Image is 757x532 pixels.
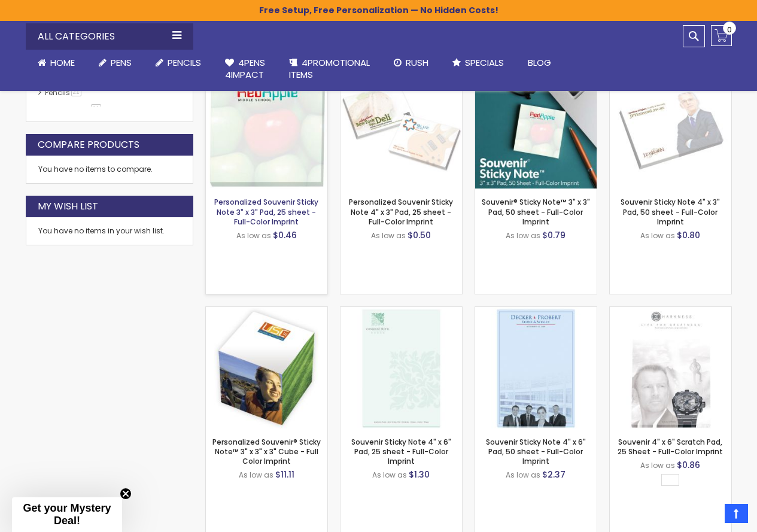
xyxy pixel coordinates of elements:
a: Personalized Souvenir® Sticky Note™ 3" x 3" x 3" Cube - Full Color Imprint [212,437,321,466]
a: Souvenir Sticky Note 4" x 6" Pad, 25 sheet - Full-Color Imprint [341,306,462,317]
span: Home [50,56,75,69]
a: Souvenir Sticky Note 4" x 6" Pad, 50 sheet - Full-Color Imprint [486,437,586,466]
span: $2.37 [542,469,566,481]
a: Rush [382,50,440,76]
a: Specials [440,50,516,76]
span: 21 [71,87,81,96]
a: 4Pens4impact [213,50,277,89]
a: 4PROMOTIONALITEMS [277,50,382,89]
a: 0 [711,25,732,46]
span: $0.79 [542,229,566,241]
a: Personalized Souvenir Sticky Note 4" x 3" Pad, 25 sheet - Full-Color Imprint [349,197,453,226]
a: Pencils [144,50,213,76]
img: Souvenir Sticky Note 4" x 6" Pad, 50 sheet - Full-Color Imprint [475,307,597,428]
a: Personalized Souvenir Sticky Note 3" x 3" Pad, 25 sheet - Full-Color Imprint [214,197,318,226]
a: Souvenir 4" x 6" Scratch Pad, 25 Sheet - Full-Color Imprint [618,437,723,457]
img: Personalized Souvenir® Sticky Note™ 3" x 3" x 3" Cube - Full Color Imprint [206,307,327,428]
div: Get your Mystery Deal!Close teaser [12,497,122,532]
a: Souvenir Sticky Note 4" x 6" Pad, 25 sheet - Full-Color Imprint [351,437,451,466]
span: 4PROMOTIONAL ITEMS [289,56,370,81]
span: As low as [640,460,675,470]
a: Souvenir® Sticky Note™ 3" x 3" Pad, 50 sheet - Full-Color Imprint [482,197,590,226]
span: 0 [727,24,732,35]
span: As low as [506,470,540,480]
span: $0.86 [677,459,700,471]
span: $0.46 [273,229,297,241]
a: Top [725,504,748,523]
a: Souvenir 4" x 6" Scratch Pad, 25 Sheet - Full-Color Imprint [610,306,731,317]
span: As low as [640,230,675,241]
span: 4Pens 4impact [225,56,265,81]
span: As low as [506,230,540,241]
img: Personalized Souvenir Sticky Note 3" x 3" Pad, 25 sheet - Full-Color Imprint [206,68,327,189]
img: Souvenir Sticky Note 4" x 6" Pad, 25 sheet - Full-Color Imprint [341,307,462,428]
span: As low as [371,230,406,241]
img: Souvenir Sticky Note 4" x 3" Pad, 50 sheet - Full-Color Imprint [610,67,731,189]
span: $11.11 [275,469,294,481]
a: Souvenir Sticky Note 4" x 3" Pad, 50 sheet - Full-Color Imprint [621,197,720,226]
img: Souvenir® Sticky Note™ 3" x 3" Pad, 50 sheet - Full-Color Imprint [475,67,597,189]
div: You have no items in your wish list. [38,226,181,236]
span: $1.30 [409,469,430,481]
span: As low as [236,230,271,241]
div: You have no items to compare. [26,156,193,184]
div: All Categories [26,23,193,50]
strong: My Wish List [38,200,98,213]
a: Personalized Souvenir® Sticky Note™ 3" x 3" x 3" Cube - Full Color Imprint [206,306,327,317]
span: $0.50 [408,229,431,241]
span: Specials [465,56,504,69]
span: Pencils [168,56,201,69]
button: Close teaser [120,488,132,500]
span: 11 [91,104,101,113]
img: Personalized Souvenir Sticky Note 4" x 3" Pad, 25 sheet - Full-Color Imprint [341,67,462,189]
span: Pens [111,56,132,69]
span: As low as [372,470,407,480]
img: Souvenir 4" x 6" Scratch Pad, 25 Sheet - Full-Color Imprint [610,307,731,428]
a: Pencils21 [42,87,86,98]
strong: Compare Products [38,138,139,151]
span: As low as [239,470,273,480]
a: Home [26,50,87,76]
a: Souvenir Sticky Note 4" x 6" Pad, 50 sheet - Full-Color Imprint [475,306,597,317]
span: Rush [406,56,428,69]
a: hp-featured11 [42,104,105,114]
span: $0.80 [677,229,700,241]
div: White [661,474,679,486]
div: Select A Color [661,474,685,489]
a: Blog [516,50,563,76]
span: Blog [528,56,551,69]
span: Get your Mystery Deal! [23,502,111,527]
a: Pens [87,50,144,76]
